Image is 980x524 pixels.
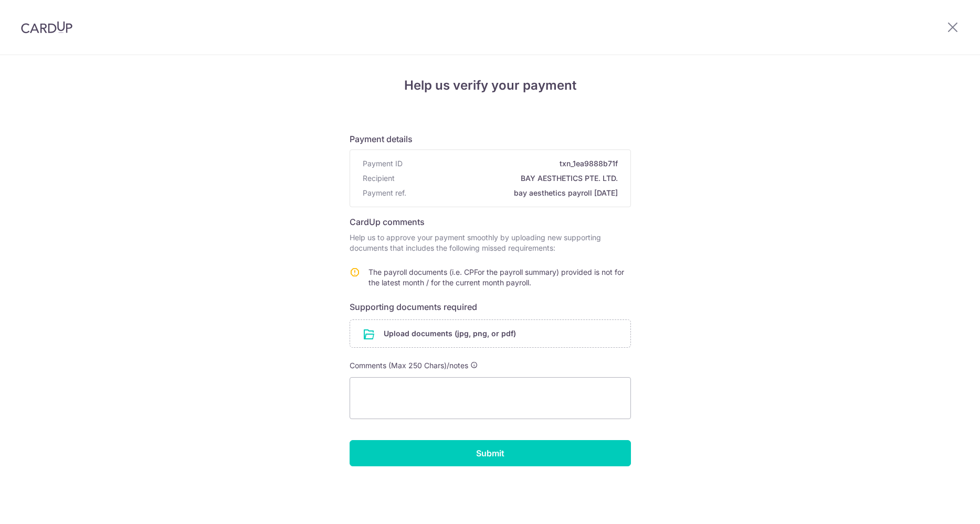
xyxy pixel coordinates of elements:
[350,319,631,348] div: Upload documents (jpg, png, or pdf)
[21,21,72,34] img: CardUp
[363,158,403,169] span: Payment ID
[350,216,631,228] h6: CardUp comments
[399,173,618,184] span: BAY AESTHETICS PTE. LTD.
[350,440,631,466] input: Submit
[913,493,970,519] iframe: Opens a widget where you can find more information
[350,232,631,253] p: Help us to approve your payment smoothly by uploading new supporting documents that includes the ...
[350,133,631,145] h6: Payment details
[350,76,631,95] h4: Help us verify your payment
[368,268,624,287] span: The payroll documents (i.e. CPFor the payroll summary) provided is not for the latest month / for...
[407,158,618,169] span: txn_1ea9888b71f
[363,173,395,184] span: Recipient
[410,188,618,198] span: bay aesthetics payroll [DATE]
[350,301,631,313] h6: Supporting documents required
[363,188,406,198] span: Payment ref.
[350,361,468,370] span: Comments (Max 250 Chars)/notes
